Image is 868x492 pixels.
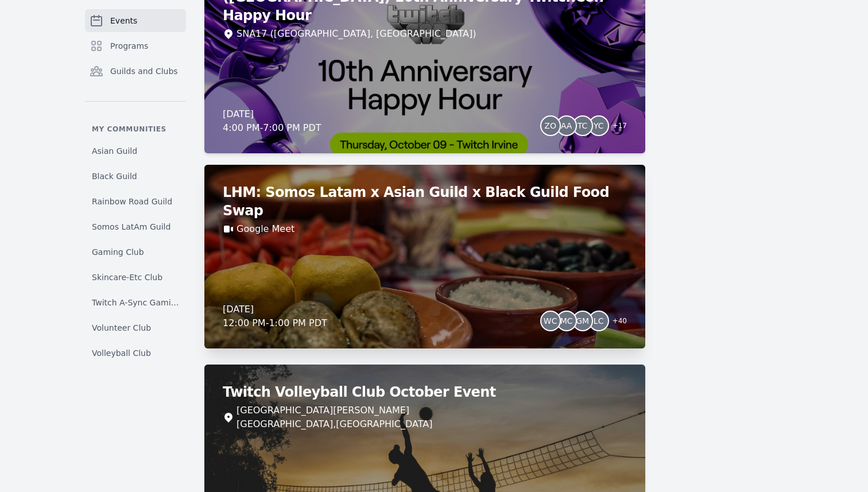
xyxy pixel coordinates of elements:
[85,292,186,313] a: Twitch A-Sync Gaming (TAG) Club
[606,314,627,330] span: + 40
[92,272,162,283] span: Skincare-Etc Club
[85,60,186,83] a: Guilds and Clubs
[92,347,151,359] span: Volleyball Club
[544,122,556,130] span: ZO
[92,196,172,207] span: Rainbow Road Guild
[594,317,604,325] span: LC
[110,15,137,26] span: Events
[92,322,151,334] span: Volunteer Club
[578,122,588,130] span: TC
[561,122,572,130] span: AA
[92,145,137,157] span: Asian Guild
[223,303,327,330] div: [DATE] 12:00 PM - 1:00 PM PDT
[223,383,627,401] h2: Twitch Volleyball Club October Event
[544,317,557,325] span: WC
[92,246,144,258] span: Gaming Club
[85,242,186,262] a: Gaming Club
[85,34,186,57] a: Programs
[606,119,627,135] span: + 17
[85,9,186,32] a: Events
[85,125,186,134] p: My communities
[92,221,170,233] span: Somos LatAm Guild
[237,404,432,431] span: [GEOGRAPHIC_DATA][PERSON_NAME] [GEOGRAPHIC_DATA] , [GEOGRAPHIC_DATA]
[85,166,186,187] a: Black Guild
[85,343,186,363] a: Volleyball Club
[560,317,573,325] span: MC
[204,165,645,348] a: LHM: Somos Latam x Asian Guild x Black Guild Food SwapGoogle Meet[DATE]12:00 PM-1:00 PM PDTWCMCGM...
[237,222,294,236] a: Google Meet
[237,27,476,41] div: SNA17 ([GEOGRAPHIC_DATA], [GEOGRAPHIC_DATA])
[594,122,604,130] span: YC
[85,216,186,237] a: Somos LatAm Guild
[85,9,186,363] nav: Sidebar
[223,183,627,220] h2: LHM: Somos Latam x Asian Guild x Black Guild Food Swap
[85,191,186,212] a: Rainbow Road Guild
[85,141,186,161] a: Asian Guild
[92,171,137,182] span: Black Guild
[85,267,186,288] a: Skincare-Etc Club
[576,317,589,325] span: GM
[85,317,186,338] a: Volunteer Club
[92,297,179,308] span: Twitch A-Sync Gaming (TAG) Club
[110,40,148,52] span: Programs
[223,107,321,135] div: [DATE] 4:00 PM - 7:00 PM PDT
[110,65,178,77] span: Guilds and Clubs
